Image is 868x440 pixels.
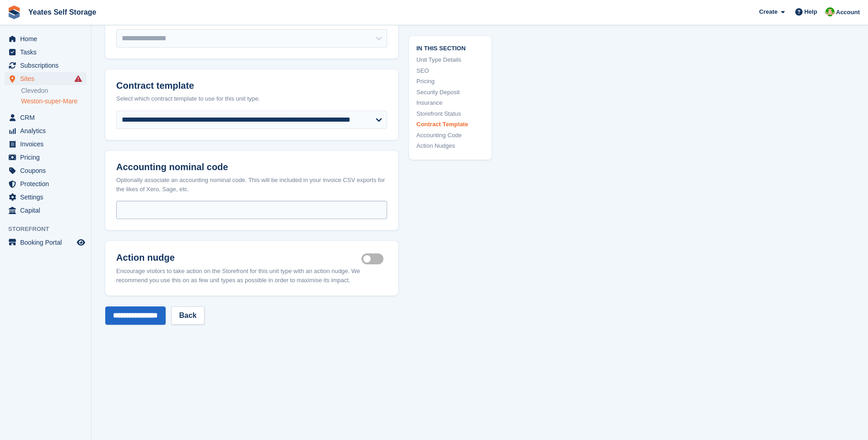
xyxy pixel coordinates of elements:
a: menu [5,204,86,217]
a: Preview store [75,237,86,248]
a: Contract Template [416,120,484,129]
a: menu [5,151,86,164]
span: Invoices [20,138,75,150]
label: Is active [361,258,387,260]
a: Action Nudges [416,141,484,150]
span: Storefront [8,225,91,234]
a: Clevedon [21,86,86,95]
a: menu [5,177,86,190]
h2: Accounting nominal code [116,162,387,172]
span: Analytics [20,124,75,137]
span: Help [804,7,817,16]
span: Capital [20,204,75,217]
a: menu [5,191,86,204]
span: Pricing [20,151,75,164]
a: Accounting Code [416,130,484,140]
span: Protection [20,177,75,190]
div: Optionally associate an accounting nominal code. This will be included in your invoice CSV export... [116,176,387,193]
span: Account [836,8,860,17]
div: Select which contract template to use for this unit type. [116,94,387,103]
a: menu [5,59,86,72]
a: menu [5,124,86,137]
span: In this section [416,43,484,52]
span: Subscriptions [20,59,75,72]
a: Storefront Status [416,109,484,118]
h2: Action nudge [116,252,361,263]
img: stora-icon-8386f47178a22dfd0bd8f6a31ec36ba5ce8667c1dd55bd0f319d3a0aa187defe.svg [7,5,21,19]
a: Weston-super-Mare [21,97,86,106]
a: Security Deposit [416,87,484,97]
span: Home [20,32,75,45]
a: menu [5,164,86,177]
div: Encourage visitors to take action on the Storefront for this unit type with an action nudge. We r... [116,267,387,284]
img: Angela Field [825,7,835,16]
a: SEO [416,66,484,75]
span: Booking Portal [20,236,75,249]
a: Unit Type Details [416,55,484,64]
a: menu [5,46,86,59]
a: menu [5,138,86,150]
span: Coupons [20,164,75,177]
a: menu [5,72,86,85]
span: Tasks [20,46,75,59]
a: Yeates Self Storage [25,5,100,20]
a: menu [5,111,86,124]
span: Create [759,7,777,16]
a: Back [171,306,204,325]
span: Settings [20,191,75,204]
a: Pricing [416,77,484,86]
span: CRM [20,111,75,124]
span: Sites [20,72,75,85]
h2: Contract template [116,80,387,91]
a: menu [5,236,86,249]
a: Insurance [416,98,484,107]
a: menu [5,32,86,45]
i: Smart entry sync failures have occurred [75,75,82,82]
